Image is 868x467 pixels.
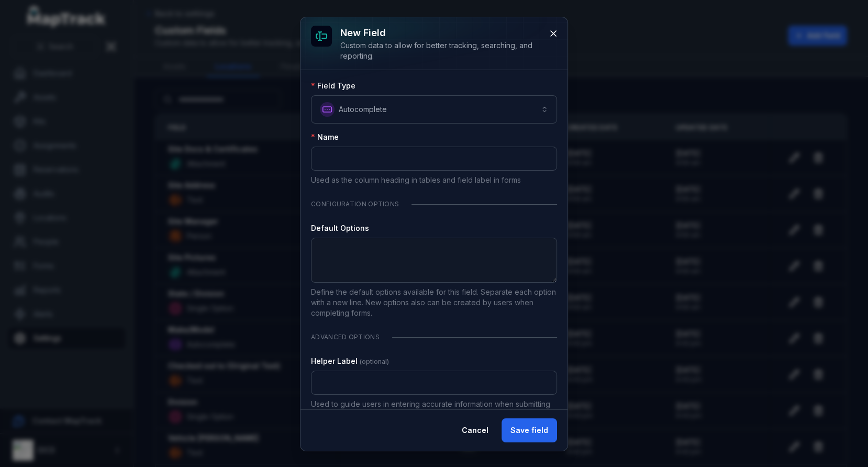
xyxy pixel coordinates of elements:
[311,147,557,171] input: :r8o:-form-item-label
[453,418,497,442] button: Cancel
[502,418,557,442] button: Save field
[311,132,339,142] label: Name
[311,81,355,91] label: Field Type
[311,175,557,185] p: Used as the column heading in tables and field label in forms
[340,40,540,61] div: Custom data to allow for better tracking, searching, and reporting.
[311,399,557,420] p: Used to guide users in entering accurate information when submitting forms
[311,95,557,124] button: Autocomplete
[311,194,557,215] div: Configuration Options
[311,327,557,348] div: Advanced Options
[311,371,557,395] input: :r8q:-form-item-label
[340,26,540,40] h3: New field
[311,223,369,233] label: Default Options
[311,356,389,366] label: Helper Label
[311,238,557,283] textarea: :r8p:-form-item-label
[311,287,557,318] p: Define the default options available for this field. Separate each option with a new line. New op...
